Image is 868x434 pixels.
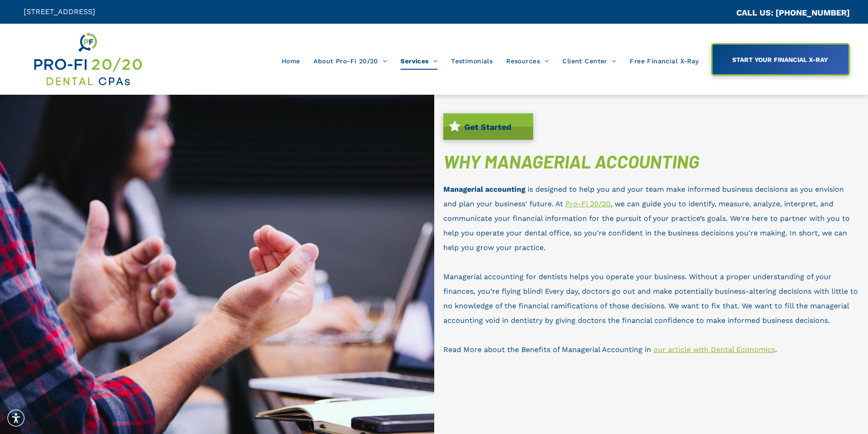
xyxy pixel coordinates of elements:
[394,52,444,70] a: Services
[307,52,394,70] a: About Pro-Fi 20/20
[443,185,525,194] span: Managerial accounting
[443,345,651,354] span: Read More about the Benefits of Managerial Accounting in
[443,185,844,208] span: is designed to help you and your team make informed business decisions as you envision and plan y...
[623,52,705,70] a: Free Financial X-Ray
[444,52,499,70] a: Testimonials
[555,52,623,70] a: Client Center
[729,51,831,68] span: START YOUR FINANCIAL X-RAY
[499,52,555,70] a: Resources
[711,43,850,76] a: START YOUR FINANCIAL X-RAY
[443,113,534,140] a: Get Started
[443,272,858,325] span: Managerial accounting for dentists helps you operate your business. Without a proper understandin...
[24,7,95,16] span: [STREET_ADDRESS]
[653,345,775,354] a: our article with Dental Economics
[443,199,850,252] span: , we can guide you to identify, measure, analyze, interpret, and communicate your financial infor...
[736,8,850,17] a: CALL US: [PHONE_NUMBER]
[275,52,307,70] a: Home
[461,117,514,136] span: Get Started
[32,31,143,88] img: Get Dental CPA Consulting, Bookkeeping, & Bank Loans
[565,199,611,208] a: Pro-Fi 20/20
[698,9,736,17] span: CA::CALLC
[775,345,777,354] span: .
[443,150,699,172] span: WHY MANAGERIAL ACCOUNTING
